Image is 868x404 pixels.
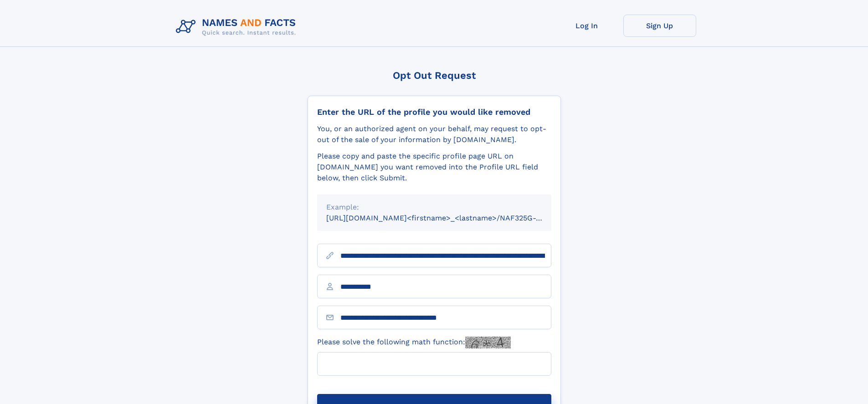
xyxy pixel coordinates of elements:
[317,151,551,184] div: Please copy and paste the specific profile page URL on [DOMAIN_NAME] you want removed into the Pr...
[317,337,511,348] label: Please solve the following math function:
[317,123,551,145] div: You, or an authorized agent on your behalf, may request to opt-out of the sale of your informatio...
[550,15,623,37] a: Log In
[326,214,569,222] small: [URL][DOMAIN_NAME]<firstname>_<lastname>/NAF325G-xxxxxxxx
[326,202,542,213] div: Example:
[308,70,561,81] div: Opt Out Request
[172,15,303,39] img: Logo Names and Facts
[623,15,696,37] a: Sign Up
[317,107,551,117] div: Enter the URL of the profile you would like removed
